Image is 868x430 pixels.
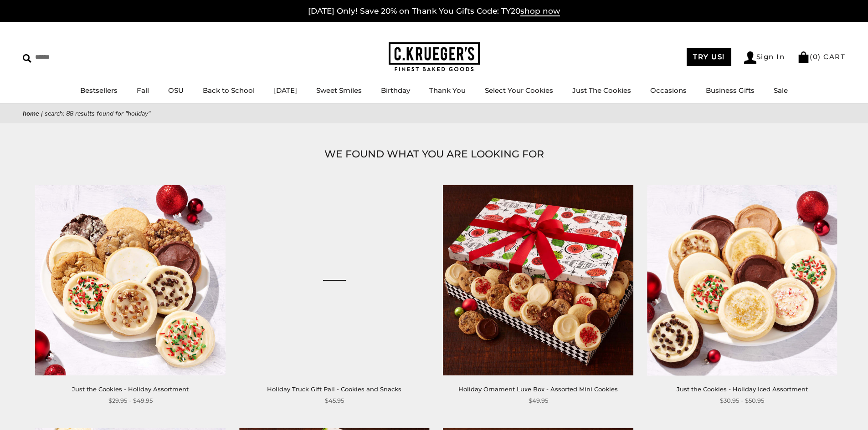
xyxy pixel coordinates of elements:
[647,185,837,375] img: Just the Cookies - Holiday Iced Assortment
[36,146,832,162] h1: WE FOUND WHAT YOU ARE LOOKING FOR
[108,396,153,405] span: $29.95 - $49.95
[813,52,818,61] span: 0
[381,86,410,95] a: Birthday
[325,396,344,405] span: $45.95
[23,109,39,118] a: Home
[36,185,226,375] img: Just the Cookies - Holiday Assortment
[797,51,810,63] img: Bag
[274,86,297,95] a: [DATE]
[137,86,149,95] a: Fall
[239,185,429,375] a: Holiday Truck Gift Pail - Cookies and Snacks
[80,86,118,95] a: Bestsellers
[650,86,687,95] a: Occasions
[45,109,150,118] span: Search: 88 results found for "holiday"
[443,185,633,375] img: Holiday Ornament Luxe Box - Assorted Mini Cookies
[744,51,756,64] img: Account
[429,86,466,95] a: Thank You
[677,385,808,393] a: Just the Cookies - Holiday Iced Assortment
[797,52,845,61] a: (0) CART
[744,51,785,64] a: Sign In
[168,86,184,95] a: OSU
[72,385,189,393] a: Just the Cookies - Holiday Assortment
[529,396,548,405] span: $49.95
[23,108,845,119] nav: breadcrumbs
[389,42,480,72] img: C.KRUEGER'S
[203,86,255,95] a: Back to School
[41,109,43,118] span: |
[720,396,764,405] span: $30.95 - $50.95
[316,86,362,95] a: Sweet Smiles
[485,86,553,95] a: Select Your Cookies
[458,385,618,393] a: Holiday Ornament Luxe Box - Assorted Mini Cookies
[520,6,560,16] span: shop now
[572,86,631,95] a: Just The Cookies
[308,6,560,16] a: [DATE] Only! Save 20% on Thank You Gifts Code: TY20shop now
[706,86,755,95] a: Business Gifts
[23,50,131,64] input: Search
[23,54,31,63] img: Search
[687,48,731,66] a: TRY US!
[267,385,401,393] a: Holiday Truck Gift Pail - Cookies and Snacks
[774,86,788,95] a: Sale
